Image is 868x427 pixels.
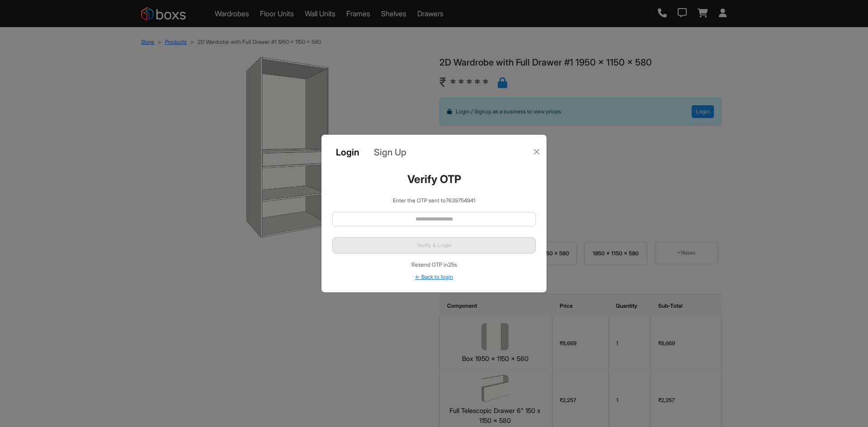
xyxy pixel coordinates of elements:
a: Login [329,142,367,163]
p: Enter the OTP sent to 7639754941 [332,197,536,205]
span: Resend OTP in 25 s [411,261,457,268]
button: ← Back to login [415,272,453,282]
h4: Verify OTP [332,173,536,186]
button: Close [530,145,543,158]
a: Sign Up [367,142,414,163]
